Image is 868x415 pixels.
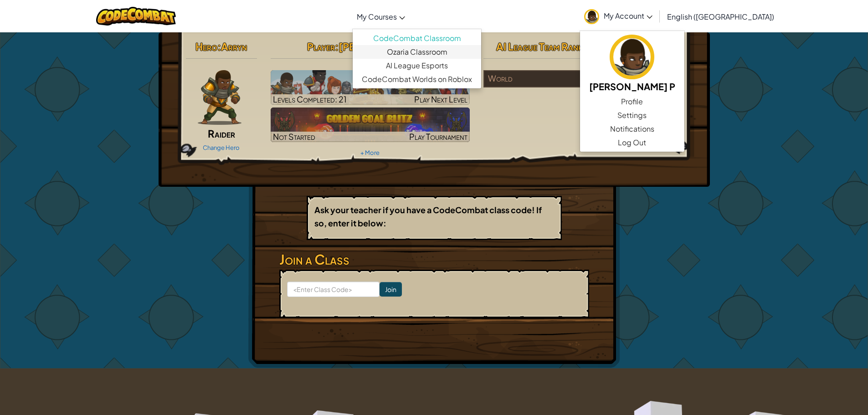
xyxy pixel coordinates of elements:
span: Raider [208,127,235,140]
a: Notifications [580,122,684,136]
a: CodeCombat Worlds on Roblox [353,72,481,86]
span: Arryn [221,40,247,53]
input: <Enter Class Code> [287,282,380,297]
span: Levels Completed: 21 [273,94,347,104]
h5: [PERSON_NAME] P [589,79,675,93]
span: My Courses [357,12,397,21]
span: : [335,40,339,53]
span: Hero [195,40,217,53]
h3: CS1 [271,72,470,93]
a: World#893,113/7,989,416players [483,79,683,89]
a: My Courses [352,4,410,29]
a: AI League Esports [353,59,481,72]
a: Settings [580,108,684,122]
b: Ask your teacher if you have a CodeCombat class code! If so, enter it below: [314,205,542,228]
img: raider-pose.png [198,70,241,125]
img: Golden Goal [271,108,470,142]
img: avatar [610,35,654,79]
a: Ozaria Classroom [353,45,481,59]
a: Not StartedPlay Tournament [271,108,470,142]
a: Change Hero [203,144,240,151]
a: My Account [580,2,657,31]
span: My Account [604,11,652,20]
a: Profile [580,95,684,108]
a: CodeCombat Classroom [353,31,481,45]
h3: Join a Class [279,249,589,270]
span: Player [307,40,335,53]
a: [PERSON_NAME] P [580,33,684,95]
img: avatar [584,9,599,24]
a: English ([GEOGRAPHIC_DATA]) [663,4,779,29]
span: : [217,40,221,53]
img: CodeCombat logo [96,7,176,26]
a: + More [360,149,380,156]
span: Play Tournament [409,131,467,142]
span: AI League Team Rankings [496,40,600,53]
a: Log Out [580,136,684,149]
div: World [483,70,583,87]
span: Play Next Level [414,94,467,104]
span: Not Started [273,131,315,142]
span: Notifications [610,123,654,134]
input: Join [380,282,402,297]
img: CS1 [271,70,470,105]
span: English ([GEOGRAPHIC_DATA]) [667,12,774,21]
span: [PERSON_NAME] P [339,40,433,53]
a: Play Next Level [271,70,470,105]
